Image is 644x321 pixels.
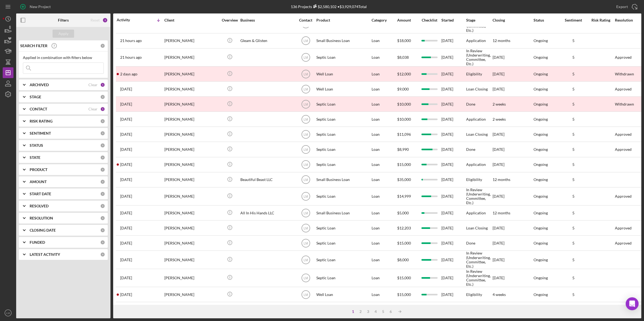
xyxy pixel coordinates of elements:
div: $11,096 [397,127,417,141]
span: $18,000 [397,38,411,43]
div: Septic Loan [316,188,370,205]
text: LM [303,195,308,198]
div: [PERSON_NAME] [164,188,218,205]
div: Loan [372,142,397,156]
div: $14,999 [397,188,417,205]
div: Ongoing [534,87,548,91]
time: 2 weeks [493,102,506,106]
b: AMOUNT [30,180,47,184]
div: Loan [372,236,397,250]
b: SENTIMENT [30,131,51,135]
div: Withdrawn [615,72,634,76]
div: Ongoing [534,226,548,230]
div: [DATE] [441,206,466,220]
div: 5 [560,147,587,152]
div: Contact [296,18,316,22]
span: $5,000 [397,211,409,215]
div: 1 [100,82,105,87]
div: Ongoing [534,102,548,106]
div: 0 [100,167,105,172]
time: 2025-10-08 19:45 [120,258,132,262]
div: [PERSON_NAME] [164,142,218,156]
div: Ongoing [534,147,548,152]
div: [DATE] [441,287,466,302]
b: FUNDED [30,240,45,245]
div: Loan [372,173,397,187]
div: [DATE] [441,127,466,141]
time: 2025-10-13 21:22 [120,39,142,43]
time: 2025-10-12 10:57 [120,72,137,76]
div: Loan [372,49,397,66]
div: 0 [100,43,105,48]
text: LM [303,211,308,215]
div: Loan [372,158,397,172]
span: $15,000 [397,292,411,297]
time: 2025-10-08 18:03 [120,292,132,297]
div: New Project [30,1,51,12]
div: Clear [88,83,98,87]
time: 2025-10-09 19:40 [120,102,132,106]
div: Septic Loan [316,142,370,156]
div: [PERSON_NAME] [164,67,218,81]
time: 12 months [493,177,510,182]
div: Export [616,1,628,12]
div: Loan [372,82,397,96]
div: Eligibility [466,287,492,302]
button: Export [611,1,641,12]
div: Well Loan [316,82,370,96]
div: 5 [560,177,587,182]
div: Septic Loan [316,251,370,268]
div: [PERSON_NAME] [164,49,218,66]
div: 5 [560,226,587,230]
text: LM [303,39,308,43]
div: In Review (Underwriting, Committee, Etc.) [466,49,492,66]
div: Ongoing [534,194,548,198]
div: Loan [372,34,397,48]
div: Approved [615,132,632,137]
div: Septic Loan [316,97,370,111]
div: Approved [615,241,632,245]
div: Loan Closing [466,127,492,141]
div: In Review (Underwriting, Committee, Etc.) [466,188,492,205]
div: Clear [88,107,98,111]
div: Septic Loan [316,127,370,141]
div: Loan [372,287,397,302]
time: 2025-10-09 14:18 [120,162,132,167]
div: [DATE] [441,82,466,96]
div: Loan [372,188,397,205]
div: Loan [372,221,397,235]
div: Application [466,206,492,220]
text: LM [303,226,308,230]
div: $8,038 [397,49,417,66]
div: 5 [560,72,587,76]
div: [DATE] [441,142,466,156]
div: [DATE] [441,221,466,235]
time: [DATE] [493,147,504,152]
div: All In His Hands LLC [240,206,294,220]
text: LM [303,55,308,59]
div: 0 [100,216,105,221]
text: LM [303,241,308,245]
text: LM [303,276,308,280]
div: Eligibility [466,173,492,187]
div: Reset [91,18,100,22]
text: LM [303,163,308,167]
div: 5 [560,117,587,121]
span: $35,000 [397,177,411,182]
div: Approved [615,147,632,152]
div: Gleam & Glisten [240,34,294,48]
div: Loan [372,97,397,111]
div: Checklist [418,18,441,22]
time: 2025-10-08 22:33 [120,194,132,198]
div: 0 [100,155,105,160]
span: $15,000 [397,162,411,167]
div: [DATE] [441,158,466,172]
div: 5 [560,276,587,280]
div: Open Intercom Messenger [626,297,639,310]
div: 0 [100,143,105,148]
time: 2025-10-09 17:56 [120,147,132,152]
time: 2025-10-08 19:24 [120,276,132,280]
div: [PERSON_NAME] [164,269,218,287]
b: STATE [30,155,40,160]
div: 5 [560,211,587,215]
